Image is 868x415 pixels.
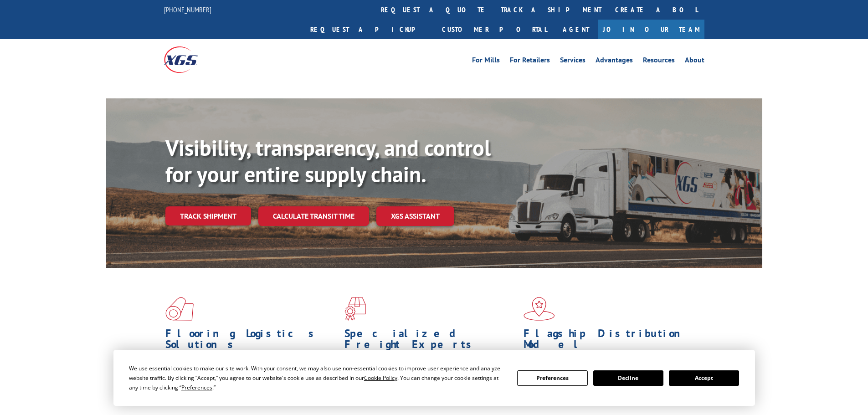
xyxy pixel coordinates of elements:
[517,370,587,386] button: Preferences
[113,350,755,406] div: Cookie Consent Prompt
[669,370,739,386] button: Accept
[524,328,696,354] h1: Flagship Distribution Model
[165,297,194,321] img: xgs-icon-total-supply-chain-intelligence-red
[685,56,704,67] a: About
[165,133,491,188] b: Visibility, transparency, and control for your entire supply chain.
[596,56,633,67] a: Advantages
[472,56,500,67] a: For Mills
[165,206,251,225] a: Track shipment
[554,20,598,39] a: Agent
[524,297,555,321] img: xgs-icon-flagship-distribution-model-red
[303,20,435,39] a: Request a pickup
[164,5,211,14] a: [PHONE_NUMBER]
[643,56,675,67] a: Resources
[258,206,369,226] a: Calculate transit time
[129,364,506,392] div: We use essential cookies to make our site work. With your consent, we may also use non-essential ...
[376,206,454,226] a: XGS ASSISTANT
[344,297,366,321] img: xgs-icon-focused-on-flooring-red
[344,328,517,354] h1: Specialized Freight Experts
[181,384,212,391] span: Preferences
[510,56,550,67] a: For Retailers
[593,370,663,386] button: Decline
[435,20,554,39] a: Customer Portal
[598,20,704,39] a: Join Our Team
[560,56,586,67] a: Services
[364,374,397,382] span: Cookie Policy
[165,328,338,354] h1: Flooring Logistics Solutions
